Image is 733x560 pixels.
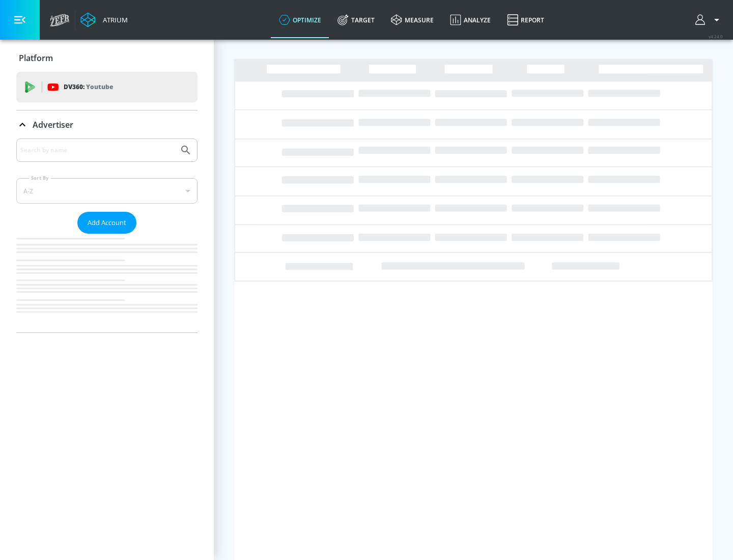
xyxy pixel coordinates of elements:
div: Platform [16,44,198,72]
a: Target [329,2,383,38]
p: Youtube [86,81,113,92]
nav: list of Advertiser [16,234,198,332]
a: Report [499,2,552,38]
a: Analyze [442,2,499,38]
input: Search by name [20,144,175,157]
div: DV360: Youtube [16,72,198,102]
div: Atrium [99,15,128,24]
div: Advertiser [16,110,198,139]
label: Sort By [29,175,51,181]
button: Add Account [77,212,136,234]
p: Advertiser [33,119,73,130]
span: Add Account [88,217,126,229]
a: measure [383,2,442,38]
div: A-Z [16,178,198,204]
a: Atrium [80,12,128,27]
div: Advertiser [16,138,198,332]
span: v 4.24.0 [709,34,723,39]
a: optimize [271,2,329,38]
p: Platform [19,52,53,64]
p: DV360: [64,81,113,93]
